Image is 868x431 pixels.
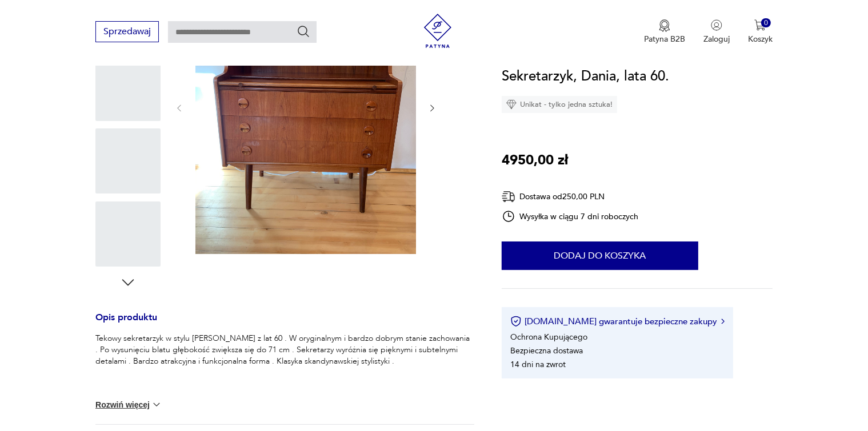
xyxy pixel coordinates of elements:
div: Dostawa od 250,00 PLN [502,190,639,204]
button: Sprzedawaj [95,21,159,42]
div: 0 [761,18,771,28]
img: Ikona strzałki w prawo [721,319,725,324]
button: [DOMAIN_NAME] gwarantuje bezpieczne zakupy [510,316,725,327]
button: Zaloguj [703,19,730,45]
h3: Opis produktu [95,314,474,333]
p: Zaloguj [703,34,730,45]
li: Bezpieczna dostawa [510,345,583,356]
img: Ikona medalu [659,19,670,32]
img: Ikonka użytkownika [711,19,722,31]
div: Unikat - tylko jedna sztuka! [502,96,617,113]
img: Ikona dostawy [502,190,515,204]
button: Rozwiń więcej [95,399,162,410]
p: Koszyk [748,34,773,45]
h1: Sekretarzyk, Dania, lata 60. [502,66,669,87]
p: Patyna B2B [644,34,685,45]
a: Ikona medaluPatyna B2B [644,19,685,45]
img: Ikona koszyka [754,19,766,31]
button: 0Koszyk [748,19,773,45]
li: Ochrona Kupującego [510,332,587,343]
img: Patyna - sklep z meblami i dekoracjami vintage [421,14,455,48]
img: Ikona certyfikatu [510,316,522,327]
button: Dodaj do koszyka [502,241,698,270]
button: Szukaj [297,25,310,38]
img: Ikona diamentu [506,99,517,110]
div: Wysyłka w ciągu 7 dni roboczych [502,210,639,223]
p: 4950,00 zł [502,150,568,171]
button: Patyna B2B [644,19,685,45]
li: 14 dni na zwrot [510,359,566,370]
p: Tekowy sekretarzyk w stylu [PERSON_NAME] z lat 60 . W oryginalnym i bardzo dobrym stanie zachowan... [95,333,474,367]
img: chevron down [151,399,162,410]
a: Sprzedawaj [95,29,159,37]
